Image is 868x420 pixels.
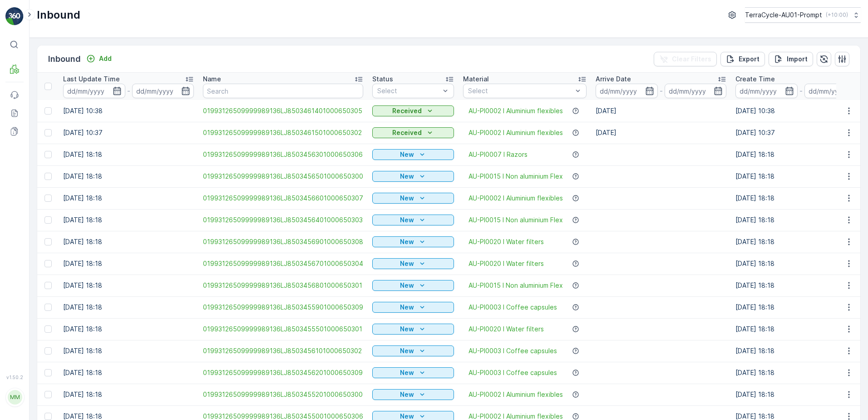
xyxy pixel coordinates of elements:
input: Search [203,84,363,98]
p: Received [392,106,422,115]
span: 01993126509999989136LJ8503456801000650301 [203,281,363,290]
button: Clear Filters [654,52,717,66]
input: dd/mm/yyyy [132,84,194,98]
p: New [400,281,414,290]
p: New [400,368,414,377]
button: New [372,171,454,182]
p: New [400,259,414,268]
a: 01993126509999989136LJ8503456401000650303 [203,215,363,225]
button: Add [83,53,115,64]
a: AU-PI0020 I Water filters [469,325,544,334]
p: New [400,237,414,246]
span: v 1.50.2 [5,375,24,380]
button: New [372,193,454,204]
span: 01993126509999989136LJ8503456501000650300 [203,172,363,181]
td: [DATE] 10:37 [59,122,198,144]
a: 01993126509999989136LJ8503455901000650309 [203,303,363,312]
div: Toggle Row Selected [44,413,52,420]
a: 01993126509999989136LJ8503456701000650304 [203,259,363,268]
p: Material [463,75,489,84]
p: New [400,325,414,334]
a: 01993126509999989136LJ8503456101000650302 [203,346,363,355]
td: [DATE] 18:18 [59,187,198,209]
a: AU-PI0002 I Aluminium flexibles [469,106,563,115]
input: dd/mm/yyyy [804,84,867,98]
div: Toggle Row Selected [44,216,52,224]
td: [DATE] [591,100,731,122]
span: 01993126509999989136LJ8503456901000650308 [203,237,363,246]
button: New [372,280,454,291]
p: Last Update Time [63,75,120,84]
td: [DATE] [591,122,731,144]
td: [DATE] 18:18 [59,340,198,362]
img: logo [5,7,24,25]
td: [DATE] 18:18 [59,296,198,318]
span: 01993126509999989136LJ8503456601000650307 [203,194,363,203]
a: AU-PI0002 I Aluminium flexibles [469,390,563,399]
td: [DATE] 18:18 [59,231,198,253]
button: Import [769,52,813,66]
div: Toggle Row Selected [44,173,52,180]
div: MM [8,390,22,405]
p: Received [392,128,422,137]
p: Inbound [48,53,81,65]
a: 01993126509999989136LJ8503461401000650305 [203,106,363,115]
a: AU-PI0003 I Coffee capsules [469,346,557,355]
button: MM [5,382,24,413]
td: [DATE] 18:18 [59,362,198,384]
td: [DATE] 18:18 [59,209,198,231]
div: Toggle Row Selected [44,282,52,289]
p: New [400,346,414,355]
p: Status [372,75,393,84]
p: Select [377,86,440,95]
a: AU-PI0015 I Non aluminium Flex [469,215,563,225]
a: AU-PI0015 I Non aluminium Flex [469,281,563,290]
input: dd/mm/yyyy [596,84,658,98]
p: Create Time [735,75,775,84]
a: AU-PI0002 I Aluminium flexibles [469,128,563,137]
td: [DATE] 18:18 [59,144,198,165]
span: 01993126509999989136LJ8503456201000650309 [203,368,363,377]
td: [DATE] 18:18 [59,253,198,275]
p: New [400,303,414,312]
div: Toggle Row Selected [44,347,52,355]
div: Toggle Row Selected [44,391,52,398]
td: [DATE] 18:18 [59,165,198,187]
a: AU-PI0020 I Water filters [469,259,544,268]
a: 01993126509999989136LJ8503456301000650306 [203,150,363,159]
td: [DATE] 18:18 [59,275,198,296]
p: - [660,85,663,96]
p: Export [739,55,759,64]
a: AU-PI0003 I Coffee capsules [469,303,557,312]
p: ( +10:00 ) [826,11,848,19]
p: Clear Filters [672,55,711,64]
p: Arrive Date [596,75,631,84]
a: 01993126509999989136LJ8503461501000650302 [203,128,363,137]
button: TerraCycle-AU01-Prompt(+10:00) [745,7,861,23]
div: Toggle Row Selected [44,238,52,245]
p: - [127,85,130,96]
a: AU-PI0007 I Razors [469,150,528,159]
div: Toggle Row Selected [44,107,52,115]
div: Toggle Row Selected [44,195,52,202]
p: New [400,215,414,225]
div: Toggle Row Selected [44,260,52,267]
td: [DATE] 18:18 [59,318,198,340]
a: AU-PI0020 I Water filters [469,237,544,246]
a: 01993126509999989136LJ8503455201000650300 [203,390,363,399]
a: AU-PI0015 I Non aluminium Flex [469,172,563,181]
input: dd/mm/yyyy [735,84,798,98]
